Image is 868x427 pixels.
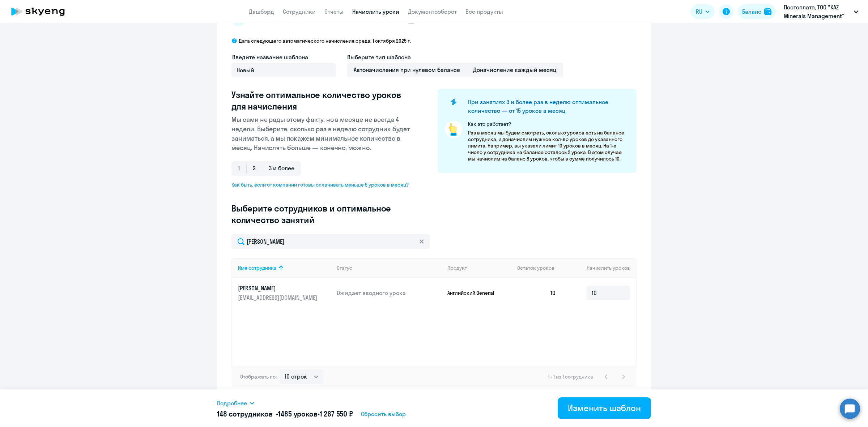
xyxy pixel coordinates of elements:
input: Поиск по имени, email, продукту или статусу [231,234,430,249]
span: Автоначисления при нулевом балансе [347,63,467,77]
button: RU [691,4,715,19]
h5: 148 сотрудников • • [217,409,353,419]
span: 1 [231,161,246,176]
p: Ожидает вводного урока [337,289,442,297]
div: Имя сотрудника [238,265,331,271]
button: Постоплата, ТОО "KAZ Minerals Management" [780,3,862,20]
a: Сотрудники [283,8,316,15]
td: 10 [511,278,562,308]
img: balance [764,8,771,15]
p: [PERSON_NAME] [238,284,319,292]
button: Изменить шаблон [558,397,651,419]
th: Начислить уроков [562,258,636,278]
p: Английский General [447,290,502,296]
a: Документооборот [408,8,457,15]
div: Изменить шаблон [568,402,641,414]
span: 1 - 1 из 1 сотрудника [548,373,593,380]
span: Сбросить выбор [361,410,406,418]
p: Мы сами не рады этому факту, но в месяце не всегда 4 недели. Выберите, сколько раз в неделю сотру... [231,115,414,153]
a: Отчеты [324,8,344,15]
h3: Узнайте оптимальное количество уроков для начисления [231,89,414,112]
span: Как быть, если от компании готовы оплачивать меньше 5 уроков в месяц? [231,182,414,188]
span: Подробнее [217,399,247,407]
button: Балансbalance [738,4,776,19]
div: Статус [337,265,442,271]
div: Имя сотрудника [238,265,277,271]
h4: Выберите тип шаблона [347,53,563,61]
input: Без названия [231,63,336,77]
span: 1485 уроков [278,409,317,418]
p: Как это работает? [468,121,629,127]
img: pointer-circle [445,121,462,138]
a: Дашборд [249,8,274,15]
p: Дата следующего автоматического начисления: среда, 1 октября 2025 г. [239,38,411,44]
div: Продукт [447,265,467,271]
a: Все продукты [465,8,503,15]
span: 1 267 550 ₽ [320,409,353,418]
span: Остаток уроков [517,265,554,271]
span: RU [696,7,702,16]
p: Постоплата, ТОО "KAZ Minerals Management" [784,3,851,20]
a: Начислить уроки [352,8,399,15]
h4: При занятиях 3 и более раз в неделю оптимальное количество — от 15 уроков в месяц [468,98,624,115]
span: Доначисление каждый месяц [467,63,563,77]
div: Остаток уроков [517,265,562,271]
span: 3 и более [262,161,301,176]
span: Отображать по: [240,373,277,380]
div: Статус [337,265,352,271]
span: 2 [246,161,262,176]
div: Баланс [742,7,761,16]
p: [EMAIL_ADDRESS][DOMAIN_NAME] [238,294,319,302]
div: Продукт [447,265,512,271]
a: [PERSON_NAME][EMAIL_ADDRESS][DOMAIN_NAME] [238,284,331,302]
p: Раз в месяц мы будем смотреть, сколько уроков есть на балансе сотрудника, и доначислим нужное кол... [468,129,629,162]
span: Введите название шаблона [232,54,308,61]
h3: Выберите сотрудников и оптимальное количество занятий [231,202,414,226]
